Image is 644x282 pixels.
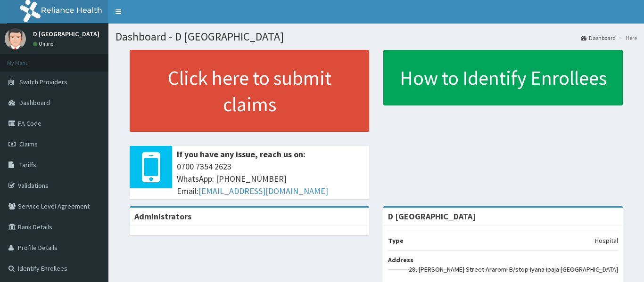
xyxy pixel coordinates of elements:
a: How to Identify Enrollees [383,50,623,105]
p: 28, [PERSON_NAME] Street Araromi B/stop Iyana ipaja [GEOGRAPHIC_DATA] [409,265,618,274]
span: Dashboard [19,98,50,107]
strong: D [GEOGRAPHIC_DATA] [388,211,476,222]
span: Switch Providers [19,78,67,86]
p: D [GEOGRAPHIC_DATA] [33,31,99,37]
h1: Dashboard - D [GEOGRAPHIC_DATA] [116,31,637,43]
b: Type [388,236,404,245]
span: 0700 7354 2623 WhatsApp: [PHONE_NUMBER] Email: [177,161,364,197]
span: Tariffs [19,161,36,169]
b: Administrators [134,211,191,222]
span: Claims [19,140,38,148]
b: Address [388,256,413,264]
p: Hospital [595,236,618,245]
b: If you have any issue, reach us on: [177,149,305,160]
a: Dashboard [581,34,616,42]
li: Here [617,34,637,42]
a: Online [33,40,56,47]
a: [EMAIL_ADDRESS][DOMAIN_NAME] [198,185,328,196]
img: User Image [5,28,26,49]
a: Click here to submit claims [130,50,369,132]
